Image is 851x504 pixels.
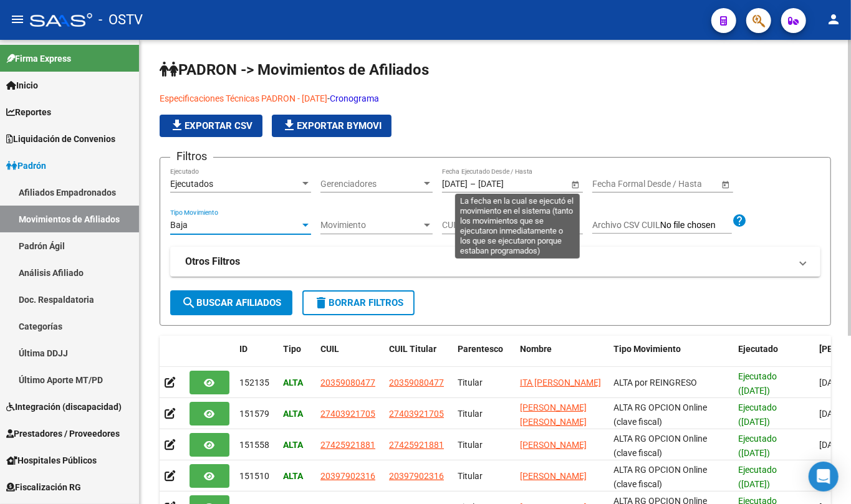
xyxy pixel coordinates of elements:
span: Borrar Filtros [314,297,403,308]
span: Archivo CSV CUIL [592,220,660,230]
span: [PERSON_NAME] [520,440,587,450]
datatable-header-cell: Ejecutado [733,336,814,377]
span: ID [239,344,248,354]
datatable-header-cell: CUIL Titular [384,336,453,377]
strong: Otros Filtros [185,255,240,269]
span: Baja [170,220,188,230]
span: Ejecutado [738,344,778,354]
span: Gerenciadores [320,179,421,189]
span: Ejecutado ([DATE]) [738,465,777,489]
span: Hospitales Públicos [6,454,97,467]
strong: ALTA [283,440,303,450]
span: ITA [PERSON_NAME] [520,378,601,388]
span: 20397902316 [389,471,444,481]
span: 151579 [239,409,269,419]
datatable-header-cell: ID [234,336,278,377]
button: Exportar Bymovi [272,115,392,137]
span: 152135 [239,378,269,388]
span: CUIL Titular [389,344,436,354]
datatable-header-cell: Nombre [515,336,608,377]
span: ALTA RG OPCION Online (clave fiscal) [613,465,707,489]
strong: ALTA [283,378,303,388]
span: Tipo [283,344,301,354]
span: 151558 [239,440,269,450]
span: Nombre [520,344,552,354]
input: Fecha inicio [442,179,468,189]
span: Titular [458,409,483,419]
span: 20397902316 [320,471,375,481]
div: Dominio: [DOMAIN_NAME] [32,32,140,42]
img: logo_orange.svg [20,20,30,30]
div: Palabras clave [147,74,198,82]
span: PADRON -> Movimientos de Afiliados [160,61,429,78]
datatable-header-cell: Tipo Movimiento [608,336,733,377]
span: Ejecutado ([DATE]) [738,434,777,458]
img: website_grey.svg [20,32,30,42]
span: Liquidación de Convenios [6,132,115,146]
span: 27403921705 [320,409,375,419]
span: [PERSON_NAME] [520,471,587,481]
mat-icon: file_download [282,118,297,133]
a: Cronograma [330,93,379,103]
span: Exportar CSV [170,120,252,131]
span: Ejecutado ([DATE]) [738,371,777,396]
button: Exportar CSV [160,115,262,137]
button: Open calendar [569,178,582,191]
span: Movimiento [320,220,421,231]
span: Buscar Afiliados [181,297,281,308]
span: Titular [458,471,483,481]
span: [PERSON_NAME] [PERSON_NAME] [520,402,587,427]
strong: ALTA [283,471,303,481]
span: Padrón [6,159,46,173]
span: [DATE] [819,440,845,450]
span: 151510 [239,471,269,481]
mat-icon: menu [10,12,25,27]
button: Borrar Filtros [302,290,415,315]
span: Prestadores / Proveedores [6,427,120,440]
mat-icon: help [732,213,747,228]
mat-icon: search [181,295,196,310]
input: Archivo CSV CUIL [660,220,732,231]
span: ALTA RG OPCION Online (clave fiscal) [613,434,707,458]
span: Inicio [6,78,38,92]
input: Fecha inicio [592,179,638,189]
span: 20359080477 [320,378,375,388]
strong: ALTA [283,409,303,419]
span: [DATE] [819,378,845,388]
span: Ejecutado ([DATE]) [738,402,777,427]
div: Dominio [65,74,95,82]
mat-expansion-panel-header: Otros Filtros [170,247,820,277]
span: ALTA RG OPCION Online (clave fiscal) [613,402,707,427]
span: 27403921705 [389,409,444,419]
span: Reportes [6,105,51,119]
span: 27425921881 [320,440,375,450]
span: Firma Express [6,52,71,65]
a: Especificaciones Técnicas PADRON - [DATE] [160,93,327,103]
mat-icon: delete [314,295,329,310]
span: CUIL [320,344,339,354]
input: Fecha fin [648,179,709,189]
mat-icon: file_download [170,118,185,133]
img: tab_domain_overview_orange.svg [52,72,62,82]
mat-icon: person [826,12,841,27]
button: Buscar Afiliados [170,290,292,315]
input: Fecha fin [478,179,539,189]
button: Open calendar [719,178,732,191]
span: Titular [458,378,483,388]
span: Tipo Movimiento [613,344,681,354]
span: Titular [458,440,483,450]
span: – [470,179,476,189]
span: Fiscalización RG [6,480,81,494]
h3: Filtros [170,148,213,165]
p: - [160,92,620,105]
div: Open Intercom Messenger [809,462,839,492]
span: - OSTV [99,6,143,34]
span: Ejecutados [170,179,213,189]
div: v 4.0.25 [35,20,61,30]
span: Exportar Bymovi [282,120,382,131]
datatable-header-cell: Parentesco [453,336,515,377]
span: Integración (discapacidad) [6,400,122,414]
span: 27425921881 [389,440,444,450]
span: [DATE] [819,409,845,419]
span: ALTA por REINGRESO [613,378,697,388]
